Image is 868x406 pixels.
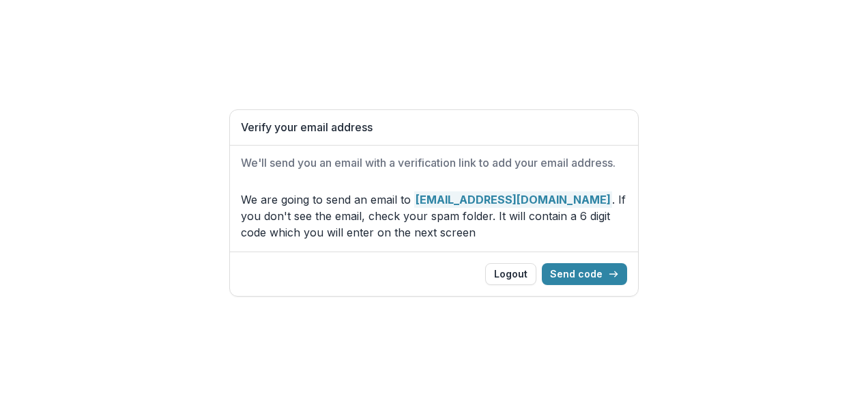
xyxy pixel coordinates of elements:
[241,157,627,170] h2: We'll send you an email with a verification link to add your email address.
[485,263,536,285] button: Logout
[241,191,627,241] p: We are going to send an email to . If you don't see the email, check your spam folder. It will co...
[414,191,612,208] strong: [EMAIL_ADDRESS][DOMAIN_NAME]
[241,121,627,134] h1: Verify your email address
[542,263,627,285] button: Send code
